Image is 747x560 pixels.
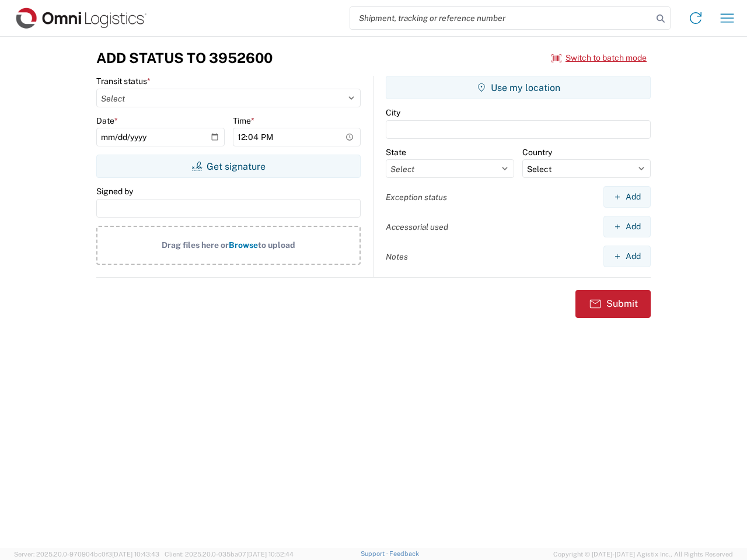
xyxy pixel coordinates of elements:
[603,246,651,267] button: Add
[575,290,651,318] button: Submit
[522,147,552,157] label: Country
[246,551,294,558] span: [DATE] 10:52:44
[551,48,647,68] button: Switch to batch mode
[386,76,651,99] button: Use my location
[96,155,361,178] button: Get signature
[258,240,295,250] span: to upload
[350,7,652,29] input: Shipment, tracking or reference number
[229,240,258,250] span: Browse
[386,222,448,232] label: Accessorial used
[96,76,151,86] label: Transit status
[96,116,118,126] label: Date
[361,550,390,557] a: Support
[386,147,406,157] label: State
[112,551,159,558] span: [DATE] 10:43:43
[386,107,400,118] label: City
[603,186,651,208] button: Add
[162,240,229,250] span: Drag files here or
[389,550,419,557] a: Feedback
[96,50,273,66] h3: Add Status to 3952600
[96,186,133,197] label: Signed by
[233,116,254,126] label: Time
[603,216,651,237] button: Add
[165,551,294,558] span: Client: 2025.20.0-035ba07
[14,551,159,558] span: Server: 2025.20.0-970904bc0f3
[553,549,733,559] span: Copyright © [DATE]-[DATE] Agistix Inc., All Rights Reserved
[386,251,408,262] label: Notes
[386,192,447,202] label: Exception status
